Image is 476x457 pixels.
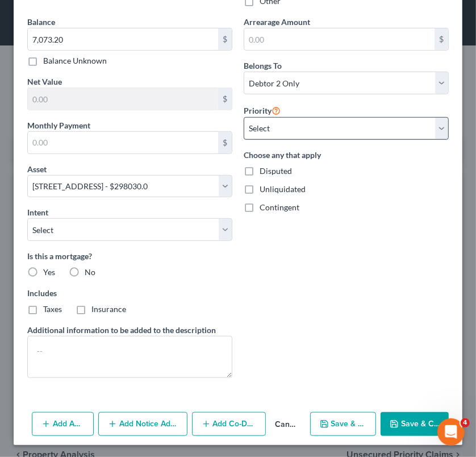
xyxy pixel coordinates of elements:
label: Arrearage Amount [244,16,310,28]
button: Save & Close [381,412,449,436]
input: 0.00 [28,88,218,110]
iframe: Intercom live chat [437,418,465,446]
label: Monthly Payment [27,119,90,131]
div: $ [435,28,448,50]
span: Yes [43,267,55,277]
span: Asset [27,164,47,174]
span: Taxes [43,304,62,314]
label: Is this a mortgage? [27,250,232,262]
label: Choose any that apply [244,149,449,161]
label: Additional information to be added to the description [27,324,216,336]
input: 0.00 [28,28,218,50]
span: Contingent [260,202,299,212]
button: Add Notice Address [98,412,187,436]
label: Includes [27,287,232,299]
button: Cancel [266,413,305,436]
label: Balance [27,16,55,28]
div: $ [218,88,232,110]
span: Insurance [91,304,126,314]
label: Intent [27,206,48,218]
input: 0.00 [28,132,218,153]
label: Priority [244,103,281,117]
span: No [85,267,95,277]
label: Net Value [27,76,62,88]
span: 4 [461,418,470,427]
button: Add Action [32,412,94,436]
div: $ [218,132,232,153]
span: Belongs To [244,61,282,70]
button: Save & New [310,412,376,436]
span: Disputed [260,166,292,176]
span: Unliquidated [260,184,306,194]
label: Balance Unknown [43,55,107,67]
input: 0.00 [244,28,435,50]
button: Add Co-Debtor [192,412,266,436]
div: $ [218,28,232,50]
